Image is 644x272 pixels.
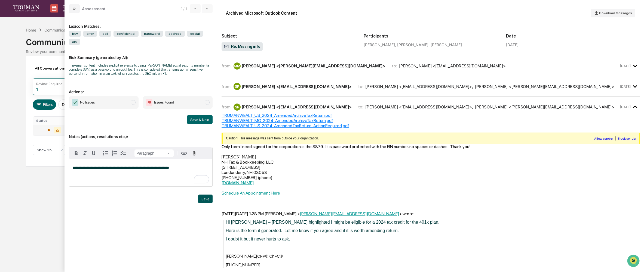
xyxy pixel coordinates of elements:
div: The email content includes explicit reference to using [PERSON_NAME] social security number (a co... [69,63,213,76]
span: social [187,31,203,37]
div: [PERSON_NAME] <[EMAIL_ADDRESS][DOMAIN_NAME]> , [365,104,473,110]
div: Communications Archive [44,28,88,32]
a: Powered byPylon [38,92,66,96]
span: address [165,31,185,37]
div: TRUMANWEALT_US_2024_AmendedTaxReturn-ActionRequired.pdf [222,123,640,128]
p: Risk Summary (generated by AI): [69,49,213,60]
p: Manage Tasks [58,9,86,13]
div: [PERSON_NAME] <[EMAIL_ADDRESS][DOMAIN_NAME]> [399,63,506,68]
div: TRUMANWEALT_MO_2024_AmendedArchiveTaxReturn.pdf [222,118,640,123]
div: [PERSON_NAME] <[EMAIL_ADDRESS][DOMAIN_NAME]> [242,104,352,110]
span: Pylon [54,92,66,96]
time: Friday, August 22, 2025 at 1:41:16 PM [620,105,631,109]
button: Underline [89,149,98,158]
span: password [141,31,163,37]
div: Lexicon Matches: [69,17,213,29]
span: / 1 [183,7,188,11]
div: [DATE][DATE] 1:28 PM [PERSON_NAME] < > wrote: [222,211,640,216]
p: Calendar [58,4,86,9]
img: Checkmark [72,99,78,106]
span: No Issues [80,100,95,105]
div: 🔎 [5,79,10,84]
span: Preclearance [11,68,35,74]
a: Schedule An Appointment Here [222,190,280,196]
div: Review Required [36,82,62,86]
div: All Conversations [33,64,74,73]
span: [PHONE_NUMBER] [226,262,260,267]
span: Re: Missing info [224,44,260,49]
a: Block sender [618,137,636,140]
div: Assessment [82,6,106,11]
span: | [615,136,616,140]
div: [DATE] [506,42,519,47]
div: [PERSON_NAME] <[EMAIL_ADDRESS][DOMAIN_NAME]> , [365,84,473,89]
div: Start new chat [19,42,89,47]
div: NH Tax & Bookkeeping, LLC [222,160,640,165]
span: to: [358,104,363,110]
div: [PERSON_NAME] <[EMAIL_ADDRESS][DOMAIN_NAME]> [242,84,352,89]
span: Here is the form it generated. Let me know if you agree and if it is worth amending return. [226,228,399,233]
a: Allow sender [594,137,613,140]
a: [DOMAIN_NAME] [222,180,254,185]
img: Flag [146,99,152,106]
div: TRUMANWEALT_US_2024_AmendedArchiveTaxReturn.pdf [222,113,640,118]
div: We're available if you need us! [19,47,69,51]
span: buy [69,31,81,37]
div: Archived Microsoft Outlook Content [226,11,297,16]
div: Review your communication records across channels [26,49,618,54]
iframe: Open customer support [627,254,641,269]
span: from: [222,84,231,89]
span: Hi [PERSON_NAME] – [PERSON_NAME] highlighted I might be eligible for a 2024 tax credit for the 40... [226,220,439,224]
h2: Date [506,33,640,39]
p: Actions: [69,83,213,94]
p: How can we help? [5,11,99,20]
td: Caution! This message was sent from outside your organization. [226,136,513,141]
div: Home [26,28,36,32]
img: logo [13,5,39,11]
span: sell [99,31,111,37]
a: 🔎Data Lookup [3,77,36,86]
span: from: [222,63,231,68]
h2: Participants [364,33,497,39]
div: MM [234,62,241,70]
a: 🗄️Attestations [37,66,70,76]
div: 1 [36,87,38,92]
span: 1 [181,7,182,11]
button: Italic [81,149,89,158]
div: Communications Archive [26,33,618,47]
div: 🖐️ [5,69,10,73]
span: ein [69,39,80,45]
div: SP [234,83,241,90]
button: Date:[DATE] - [DATE] [58,99,103,110]
button: Download Messages [591,9,635,17]
span: confidential [114,31,139,37]
div: [PERSON_NAME], [PERSON_NAME], [PERSON_NAME] [364,42,497,47]
h2: Subject [222,33,355,39]
a: 🖐️Preclearance [3,66,37,76]
div: [PERSON_NAME] <[PERSON_NAME][EMAIL_ADDRESS][DOMAIN_NAME]> [475,84,614,89]
span: from: [222,104,231,110]
p: Notes (actions, resolutions etc.): [69,128,213,139]
button: Attach files [189,150,199,157]
span: error [83,31,97,37]
button: Filters [33,99,56,110]
div: SP [234,104,241,111]
span: Data Lookup [11,79,34,84]
button: Start new chat [93,43,99,50]
div: [PERSON_NAME] <[PERSON_NAME][EMAIL_ADDRESS][DOMAIN_NAME]> [242,63,385,68]
span: Download Messages [599,11,632,15]
span: to: [392,63,397,68]
button: Save [198,195,213,203]
th: Status [33,117,76,125]
span: Issues Found [154,100,174,105]
span: [PERSON_NAME] [226,254,257,259]
time: Friday, August 22, 2025 at 1:38:11 PM [620,85,631,89]
div: [STREET_ADDRESS] [222,165,640,170]
span: CFP® ChFC® [257,254,283,258]
button: Save & Next [187,115,213,124]
img: 1746055101610-c473b297-6a78-478c-a979-82029cc54cd1 [5,42,15,51]
a: [PERSON_NAME][EMAIL_ADDRESS][DOMAIN_NAME] [300,211,399,216]
input: Clear [14,25,90,30]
